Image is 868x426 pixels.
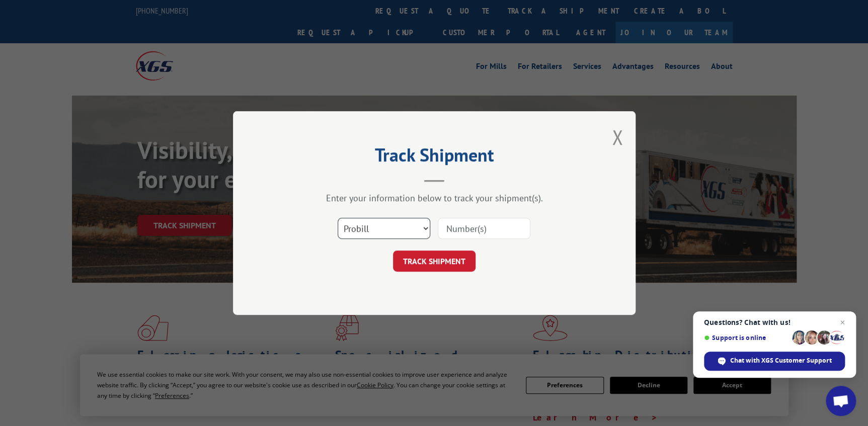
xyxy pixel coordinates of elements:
[826,386,856,416] div: Open chat
[704,352,845,371] div: Chat with XGS Customer Support
[836,316,848,328] span: Close chat
[283,148,585,167] h2: Track Shipment
[438,218,530,239] input: Number(s)
[393,250,476,272] button: TRACK SHIPMENT
[704,318,845,326] span: Questions? Chat with us!
[730,356,832,365] span: Chat with XGS Customer Support
[704,334,788,342] span: Support is online
[612,124,623,150] button: Close modal
[283,192,585,204] div: Enter your information below to track your shipment(s).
